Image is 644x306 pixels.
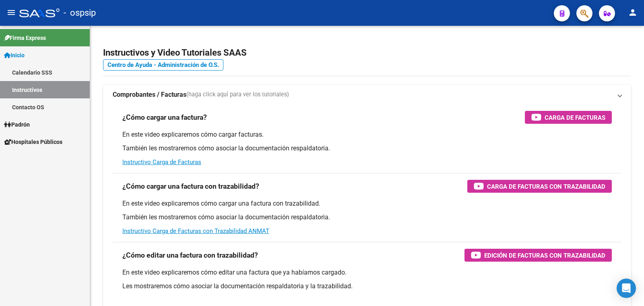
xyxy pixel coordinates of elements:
a: Centro de Ayuda - Administración de O.S. [103,59,223,71]
button: Carga de Facturas con Trazabilidad [467,180,612,193]
p: Les mostraremos cómo asociar la documentación respaldatoria y la trazabilidad. [122,282,612,291]
a: Instructivo Carga de Facturas [122,158,201,166]
h3: ¿Cómo editar una factura con trazabilidad? [122,250,258,261]
a: Instructivo Carga de Facturas con Trazabilidad ANMAT [122,227,269,235]
mat-expansion-panel-header: Comprobantes / Facturas(haga click aquí para ver los tutoriales) [103,85,631,104]
span: Inicio [4,51,25,60]
div: Open Intercom Messenger [617,279,636,298]
button: Carga de Facturas [525,111,612,124]
h2: Instructivos y Video Tutoriales SAAS [103,45,631,60]
h3: ¿Cómo cargar una factura? [122,112,207,123]
button: Edición de Facturas con Trazabilidad [464,249,612,262]
span: - ospsip [64,4,96,22]
p: En este video explicaremos cómo cargar una factura con trazabilidad. [122,199,612,208]
p: También les mostraremos cómo asociar la documentación respaldatoria. [122,144,612,153]
span: Carga de Facturas [545,112,605,123]
span: Hospitales Públicos [4,137,62,146]
span: Firma Express [4,33,46,42]
p: También les mostraremos cómo asociar la documentación respaldatoria. [122,213,612,222]
strong: Comprobantes / Facturas [113,90,186,99]
p: En este video explicaremos cómo cargar facturas. [122,130,612,139]
mat-icon: menu [6,8,16,17]
p: En este video explicaremos cómo editar una factura que ya habíamos cargado. [122,268,612,277]
span: Padrón [4,120,30,129]
span: Carga de Facturas con Trazabilidad [487,181,605,192]
span: (haga click aquí para ver los tutoriales) [186,90,289,99]
mat-icon: person [628,8,638,17]
span: Edición de Facturas con Trazabilidad [484,250,605,260]
h3: ¿Cómo cargar una factura con trazabilidad? [122,181,259,192]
